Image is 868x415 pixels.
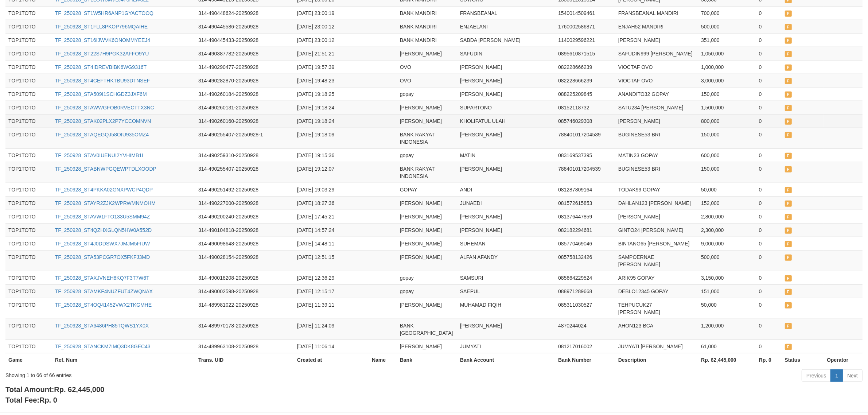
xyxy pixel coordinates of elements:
td: TOP1TOTO [5,74,52,87]
td: 1540014509461 [555,6,615,20]
td: [DATE] 14:57:24 [294,223,369,237]
a: Next [842,369,863,382]
td: 0 [756,33,782,47]
td: 081217016002 [555,340,615,353]
td: 314-489970178-20250928 [195,319,294,340]
td: 0 [756,183,782,196]
td: 4870244024 [555,319,615,340]
td: 314-490260160-20250928 [195,114,294,128]
span: FAILED [785,275,792,282]
td: 314-490251492-20250928 [195,183,294,196]
td: 314-490200240-20250928 [195,210,294,223]
td: BINTANG65 [PERSON_NAME] [615,237,698,250]
td: 082228666239 [555,60,615,74]
td: 314-490028154-20250928 [195,250,294,271]
td: [PERSON_NAME] [457,128,555,148]
span: FAILED [785,255,792,261]
th: Rp. 0 [756,353,782,366]
td: ARIK95 GOPAY [615,271,698,284]
td: 085770469046 [555,237,615,250]
td: BANK MANDIRI [397,33,457,47]
a: TF_250928_STAK02PLX2P7YCCOMNVN [55,118,151,124]
span: FAILED [785,214,792,220]
td: 1,050,000 [698,47,756,60]
td: [PERSON_NAME] [615,210,698,223]
td: BANK RAKYAT INDONESIA [397,162,457,183]
td: [PERSON_NAME] [457,87,555,101]
td: 0 [756,128,782,148]
td: 314-490018208-20250928 [195,271,294,284]
td: SUPARTONO [457,101,555,114]
td: 9,000,000 [698,237,756,250]
td: TOP1TOTO [5,6,52,20]
td: gopay [397,271,457,284]
td: 0 [756,223,782,237]
span: FAILED [785,153,792,159]
td: 085746029308 [555,114,615,128]
td: 1,000,000 [698,60,756,74]
td: [PERSON_NAME] [457,74,555,87]
td: [DATE] 12:51:15 [294,250,369,271]
td: [PERSON_NAME] [397,114,457,128]
td: [PERSON_NAME] [397,340,457,353]
td: 0 [756,298,782,319]
td: [DATE] 19:15:36 [294,148,369,162]
td: 314-490387782-20250928 [195,47,294,60]
td: 083169537395 [555,148,615,162]
td: 0 [756,47,782,60]
td: GOPAY [397,183,457,196]
td: [DATE] 12:36:29 [294,271,369,284]
a: 1 [830,369,843,382]
td: 0 [756,162,782,183]
td: SAMSURI [457,271,555,284]
td: gopay [397,284,457,298]
td: 2,300,000 [698,223,756,237]
a: TF_250928_STAMKF4NUZFUT4ZWQNAX [55,288,153,294]
td: TOP1TOTO [5,114,52,128]
td: 1,500,000 [698,101,756,114]
td: JUMYATI [457,340,555,353]
td: 0 [756,60,782,74]
td: MATIN23 GOPAY [615,148,698,162]
td: [DATE] 11:39:11 [294,298,369,319]
td: OVO [397,60,457,74]
a: TF_250928_STA509I1SCHGDZ3JXF6M [55,91,147,97]
td: JUMYATI [PERSON_NAME] [615,340,698,353]
td: [PERSON_NAME] [615,114,698,128]
td: [PERSON_NAME] [397,250,457,271]
span: FAILED [785,38,792,44]
span: FAILED [785,65,792,71]
span: FAILED [785,289,792,295]
th: Status [782,353,824,366]
td: ANANDITO32 GOPAY [615,87,698,101]
td: SAMPOERNAE [PERSON_NAME] [615,250,698,271]
span: FAILED [785,344,792,350]
td: [DATE] 21:51:21 [294,47,369,60]
th: Trans. UID [195,353,294,366]
a: TF_250928_STAV0IUENUI2YVHIMB1I [55,152,143,158]
td: ALFAN AFANDY [457,250,555,271]
td: SUHEMAN [457,237,555,250]
td: 081376447859 [555,210,615,223]
a: TF_250928_STAQEGQJ58OIU935OMZ4 [55,132,149,137]
span: FAILED [785,228,792,234]
td: BANK MANDIRI [397,20,457,33]
td: [PERSON_NAME] [457,319,555,340]
td: DEBLO12345 GOPAY [615,284,698,298]
td: [PERSON_NAME] [457,223,555,237]
td: 700,000 [698,6,756,20]
td: 788401017204539 [555,162,615,183]
a: TF_250928_ST16IJWVK6ONOMMYEEJ4 [55,37,150,43]
th: Rp. 62,445,000 [698,353,756,366]
td: 314-489963108-20250928 [195,340,294,353]
td: OVO [397,74,457,87]
td: 314-490002598-20250928 [195,284,294,298]
td: DAHLAN123 [PERSON_NAME] [615,196,698,210]
td: 081287809164 [555,183,615,196]
td: [PERSON_NAME] [397,47,457,60]
td: MUHAMAD FIQIH [457,298,555,319]
span: FAILED [785,105,792,111]
td: 314-490448624-20250928 [195,6,294,20]
td: [PERSON_NAME] [397,298,457,319]
td: [PERSON_NAME] [397,223,457,237]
